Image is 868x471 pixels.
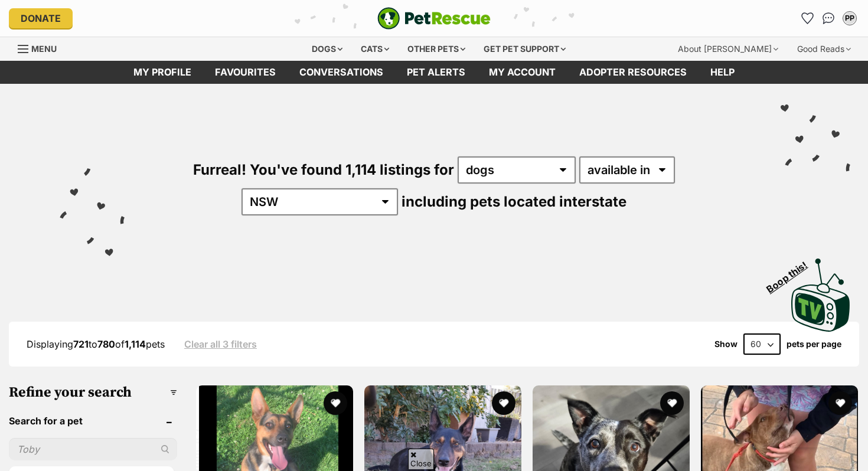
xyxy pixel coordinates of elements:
[97,338,115,350] strong: 780
[27,338,165,350] span: Displaying to of pets
[840,9,859,28] button: My account
[670,37,787,61] div: About [PERSON_NAME]
[699,61,746,84] a: Help
[399,37,474,61] div: Other pets
[714,339,738,349] span: Show
[377,7,491,30] a: PetRescue
[203,61,288,84] a: Favourites
[477,61,567,84] a: My account
[193,161,454,178] span: Furreal! You've found 1,114 listings for
[9,8,73,28] a: Donate
[475,37,574,61] div: Get pet support
[288,61,395,84] a: conversations
[492,391,515,415] button: favourite
[9,416,177,426] header: Search for a pet
[324,391,347,415] button: favourite
[304,37,351,61] div: Dogs
[660,391,684,415] button: favourite
[353,37,397,61] div: Cats
[9,438,177,460] input: Toby
[31,44,57,54] span: Menu
[184,339,257,349] a: Clear all 3 filters
[844,12,856,24] div: PP
[828,391,852,415] button: favourite
[787,339,841,349] label: pets per page
[122,61,203,84] a: My profile
[765,252,819,295] span: Boop this!
[798,9,817,28] a: Favourites
[791,259,850,332] img: PetRescue TV logo
[823,12,835,24] img: chat-41dd97257d64d25036548639549fe6c8038ab92f7586957e7f3b1b290dea8141.svg
[18,37,65,58] a: Menu
[798,9,859,28] ul: Account quick links
[789,37,859,61] div: Good Reads
[73,338,89,350] strong: 721
[402,193,626,210] span: including pets located interstate
[782,412,844,447] iframe: Help Scout Beacon - Open
[377,7,491,30] img: logo-e224e6f780fb5917bec1dbf3a21bbac754714ae5b6737aabdf751b685950b380.svg
[125,338,146,350] strong: 1,114
[395,61,477,84] a: Pet alerts
[791,248,850,334] a: Boop this!
[819,9,838,28] a: Conversations
[408,449,434,469] span: Close
[567,61,699,84] a: Adopter resources
[9,384,177,401] h3: Refine your search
